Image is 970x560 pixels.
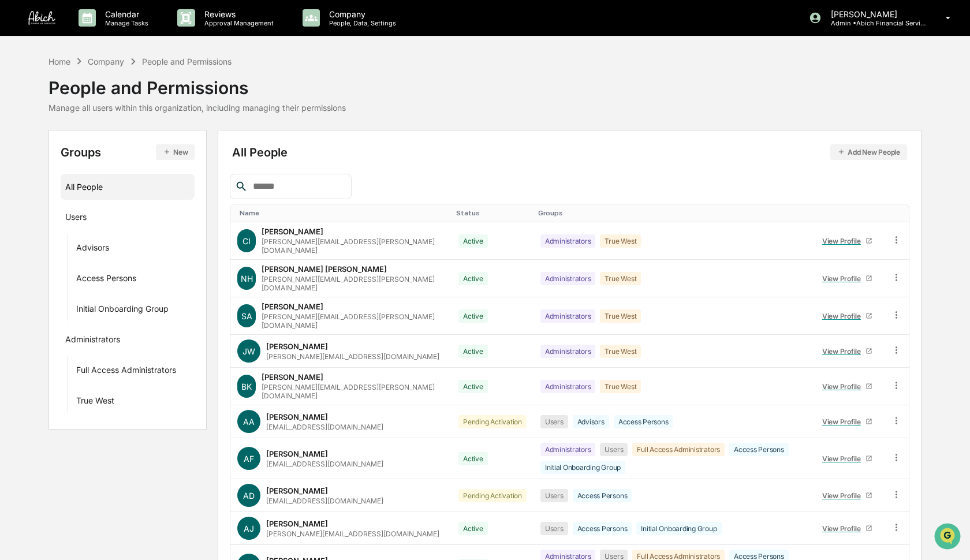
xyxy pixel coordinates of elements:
[573,489,632,502] div: Access Persons
[540,272,596,285] div: Administrators
[243,491,255,501] span: AD
[933,522,964,553] iframe: Open customer support
[28,11,55,25] img: logo
[822,524,865,533] div: View Profile
[817,487,877,505] a: View Profile
[266,412,328,421] div: [PERSON_NAME]
[76,242,109,256] div: Advisors
[76,304,169,318] div: Initial Onboarding Group
[458,309,488,323] div: Active
[458,234,488,248] div: Active
[65,177,190,196] div: All People
[12,147,21,156] div: 🖐️
[48,103,346,113] div: Manage all users within this organization, including managing their permissions
[540,234,596,248] div: Administrators
[817,520,877,537] a: View Profile
[815,209,879,217] div: Toggle SortBy
[196,92,210,106] button: Start new chat
[458,345,488,358] div: Active
[320,9,402,19] p: Company
[266,342,328,351] div: [PERSON_NAME]
[822,454,865,463] div: View Profile
[240,209,447,217] div: Toggle SortBy
[540,522,568,535] div: Users
[822,347,865,356] div: View Profile
[266,352,439,361] div: [PERSON_NAME][EMAIL_ADDRESS][DOMAIN_NAME]
[822,274,865,283] div: View Profile
[540,345,596,358] div: Administrators
[61,144,195,160] div: Groups
[23,145,74,157] span: Preclearance
[39,88,189,100] div: Start new chat
[817,342,877,360] a: View Profile
[458,415,527,428] div: Pending Activation
[262,264,387,274] div: [PERSON_NAME] [PERSON_NAME]
[540,415,568,428] div: Users
[266,449,328,458] div: [PERSON_NAME]
[262,275,445,292] div: [PERSON_NAME][EMAIL_ADDRESS][PERSON_NAME][DOMAIN_NAME]
[48,68,346,98] div: People and Permissions
[142,57,232,66] div: People and Permissions
[242,236,251,246] span: CI
[600,234,641,248] div: True West
[243,417,255,427] span: AA
[540,443,596,456] div: Administrators
[195,19,279,27] p: Approval Management
[540,489,568,502] div: Users
[39,100,146,109] div: We're available if you need us!
[266,496,383,505] div: [EMAIL_ADDRESS][DOMAIN_NAME]
[76,273,136,287] div: Access Persons
[84,147,93,156] div: 🗄️
[241,382,252,391] span: BK
[65,334,120,348] div: Administrators
[79,141,148,162] a: 🗄️Attestations
[76,395,114,409] div: True West
[81,195,140,204] a: Powered byPylon
[729,443,789,456] div: Access Persons
[600,272,641,285] div: True West
[115,196,140,204] span: Pylon
[262,302,323,311] div: [PERSON_NAME]
[12,169,21,178] div: 🔎
[822,19,929,27] p: Admin • Abich Financial Services
[632,443,725,456] div: Full Access Administrators
[320,19,402,27] p: People, Data, Settings
[538,209,806,217] div: Toggle SortBy
[893,209,904,217] div: Toggle SortBy
[540,380,596,393] div: Administrators
[262,383,445,400] div: [PERSON_NAME][EMAIL_ADDRESS][PERSON_NAME][DOMAIN_NAME]
[96,19,154,27] p: Manage Tasks
[600,443,628,456] div: Users
[614,415,673,428] div: Access Persons
[266,519,328,528] div: [PERSON_NAME]
[12,88,32,109] img: 1746055101610-c473b297-6a78-478c-a979-82029cc54cd1
[262,227,323,236] div: [PERSON_NAME]
[12,24,210,43] p: How can we help?
[830,144,907,160] button: Add New People
[266,529,439,538] div: [PERSON_NAME][EMAIL_ADDRESS][DOMAIN_NAME]
[244,454,254,464] span: AF
[822,237,865,245] div: View Profile
[95,145,143,157] span: Attestations
[458,452,488,465] div: Active
[242,346,255,356] span: JW
[458,380,488,393] div: Active
[540,309,596,323] div: Administrators
[262,372,323,382] div: [PERSON_NAME]
[600,380,641,393] div: True West
[822,312,865,320] div: View Profile
[573,522,632,535] div: Access Persons
[822,417,865,426] div: View Profile
[262,237,445,255] div: [PERSON_NAME][EMAIL_ADDRESS][PERSON_NAME][DOMAIN_NAME]
[244,524,254,533] span: AJ
[822,491,865,500] div: View Profile
[76,365,176,379] div: Full Access Administrators
[262,312,445,330] div: [PERSON_NAME][EMAIL_ADDRESS][PERSON_NAME][DOMAIN_NAME]
[156,144,195,160] button: New
[817,270,877,288] a: View Profile
[7,141,79,162] a: 🖐️Preclearance
[241,311,252,321] span: SA
[195,9,279,19] p: Reviews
